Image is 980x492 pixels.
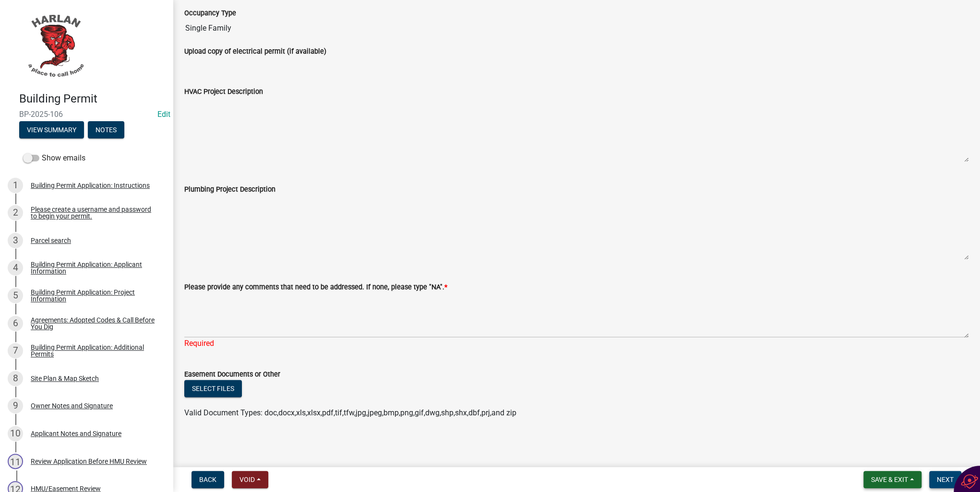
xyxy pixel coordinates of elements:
[157,110,170,119] wm-modal-confirm: Edit Application Number
[184,371,280,378] label: Easement Documents or Other
[88,126,124,134] wm-modal-confirm: Notes
[184,48,326,55] label: Upload copy of electrical permit (if available)
[937,476,954,483] span: Next
[199,476,216,483] span: Back
[31,375,99,382] div: Site Plan & Map Sketch
[31,206,157,219] div: Please create a username and password to begin your permit.
[31,237,71,244] div: Parcel search
[8,371,23,386] div: 8
[871,476,908,483] span: Save & Exit
[184,10,236,17] label: Occupancy Type
[184,380,242,397] button: Select files
[8,205,23,220] div: 2
[31,182,150,189] div: Building Permit Application: Instructions
[184,284,447,291] label: Please provide any comments that need to be addressed. If none, please type "NA".
[19,110,154,119] span: BP-2025-106
[8,426,23,441] div: 10
[191,471,224,488] button: Back
[8,343,23,358] div: 7
[8,260,23,275] div: 4
[863,471,921,488] button: Save & Exit
[184,408,516,417] span: Valid Document Types: doc,docx,xls,xlsx,pdf,tif,tfw,jpg,jpeg,bmp,png,gif,dwg,shp,shx,dbf,prj,and zip
[19,10,91,82] img: City of Harlan, Iowa
[31,289,157,302] div: Building Permit Application: Project Information
[157,110,170,119] a: Edit
[23,152,85,164] label: Show emails
[31,344,157,357] div: Building Permit Application: Additional Permits
[19,92,165,106] h4: Building Permit
[929,471,961,488] button: Next
[184,89,263,95] label: HVAC Project Description
[232,471,268,488] button: Void
[8,178,23,193] div: 1
[8,398,23,413] div: 9
[8,316,23,331] div: 6
[8,454,23,469] div: 11
[31,458,147,465] div: Review Application Before HMU Review
[19,121,84,138] button: View Summary
[19,126,84,134] wm-modal-confirm: Summary
[184,186,275,193] label: Plumbing Project Description
[31,317,157,330] div: Agreements: Adopted Codes & Call Before You Dig
[88,121,124,138] button: Notes
[239,476,255,483] span: Void
[8,233,23,248] div: 3
[8,288,23,303] div: 5
[31,485,101,492] div: HMU/Easement Review
[31,261,157,275] div: Building Permit Application: Applicant Information
[31,402,113,409] div: Owner Notes and Signature
[31,430,121,437] div: Applicant Notes and Signature
[184,338,968,349] div: Required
